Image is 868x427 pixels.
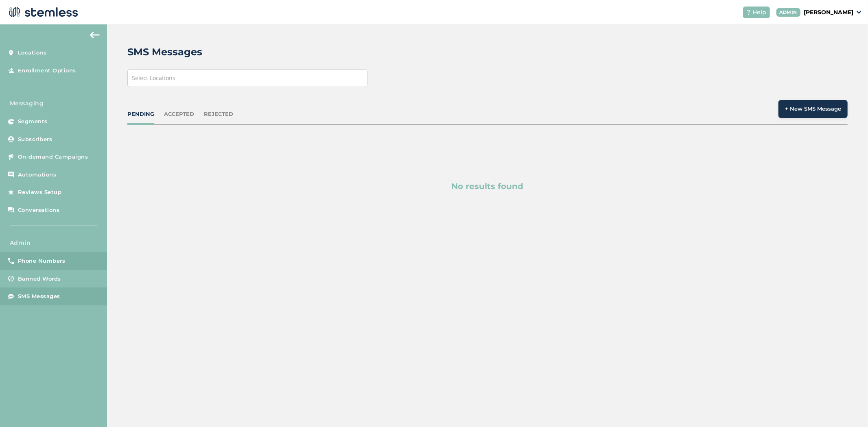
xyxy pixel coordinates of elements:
span: Reviews Setup [18,188,62,196]
p: No results found [166,180,809,192]
span: Help [753,8,767,17]
span: Conversations [18,206,60,214]
button: + New SMS Message [778,100,848,118]
p: [PERSON_NAME] [804,8,853,17]
div: REJECTED [204,110,233,118]
span: + New SMS Message [785,105,841,113]
span: Automations [18,171,57,179]
img: icon-arrow-back-accent-c549486e.svg [90,32,100,38]
span: Locations [18,49,47,57]
iframe: Chat Widget [827,388,868,427]
span: Enrollment Options [18,67,76,75]
span: Segments [18,118,48,126]
span: SMS Messages [18,292,60,301]
span: Banned Words [18,275,61,283]
img: icon-help-white-03924b79.svg [746,10,751,15]
div: ADMIN [776,8,801,17]
span: On-demand Campaigns [18,153,88,161]
span: Subscribers [18,135,52,144]
img: icon_down-arrow-small-66adaf34.svg [857,11,861,14]
span: Phone Numbers [18,257,66,265]
span: Select Locations [132,74,175,82]
div: ACCEPTED [164,110,194,118]
img: logo-dark-0685b13c.svg [7,4,78,20]
h2: SMS Messages [127,45,202,59]
div: PENDING [127,110,154,118]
